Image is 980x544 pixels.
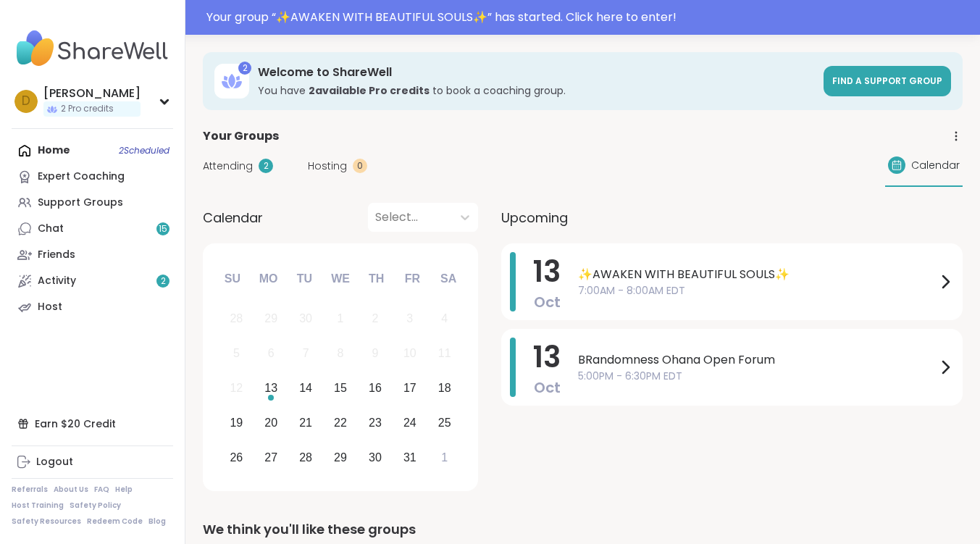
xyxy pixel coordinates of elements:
[533,251,561,292] span: 13
[429,442,460,473] div: Choose Saturday, November 1st, 2025
[219,301,461,474] div: month 2025-10
[396,263,428,295] div: Fr
[252,263,284,295] div: Mo
[394,373,425,404] div: Choose Friday, October 17th, 2025
[338,309,344,328] div: 1
[288,263,320,295] div: Tu
[394,407,425,438] div: Choose Friday, October 24th, 2025
[159,223,167,235] span: 15
[403,448,416,467] div: 31
[12,268,173,294] a: Activity2
[12,216,173,242] a: Chat15
[501,208,568,227] span: Upcoming
[303,343,309,363] div: 7
[290,407,322,438] div: Choose Tuesday, October 21st, 2025
[206,9,971,26] div: Your group “ ✨AWAKEN WITH BEAUTIFUL SOULS✨ ” has started. Click here to enter!
[334,413,347,432] div: 22
[54,485,88,495] a: About Us
[325,338,356,369] div: Not available Wednesday, October 8th, 2025
[38,196,123,210] div: Support Groups
[43,85,141,101] div: [PERSON_NAME]
[394,338,425,369] div: Not available Friday, October 10th, 2025
[258,64,815,80] h3: Welcome to ShareWell
[12,164,173,190] a: Expert Coaching
[203,127,279,145] span: Your Groups
[38,222,64,236] div: Chat
[258,83,815,98] h3: You have to book a coaching group.
[325,373,356,404] div: Choose Wednesday, October 15th, 2025
[325,304,356,335] div: Not available Wednesday, October 1st, 2025
[403,343,416,363] div: 10
[360,442,391,473] div: Choose Thursday, October 30th, 2025
[230,309,243,328] div: 28
[438,343,451,363] div: 11
[360,304,391,335] div: Not available Thursday, October 2nd, 2025
[256,407,287,438] div: Choose Monday, October 20th, 2025
[12,23,173,74] img: ShareWell Nav Logo
[233,343,240,363] div: 5
[911,158,960,173] span: Calendar
[372,343,378,363] div: 9
[230,448,243,467] div: 26
[12,190,173,216] a: Support Groups
[403,413,416,432] div: 24
[372,309,378,328] div: 2
[290,442,322,473] div: Choose Tuesday, October 28th, 2025
[256,304,287,335] div: Not available Monday, September 29th, 2025
[12,485,48,495] a: Referrals
[334,378,347,398] div: 15
[429,407,460,438] div: Choose Saturday, October 25th, 2025
[353,159,367,173] div: 0
[299,448,312,467] div: 28
[325,407,356,438] div: Choose Wednesday, October 22nd, 2025
[432,263,464,295] div: Sa
[221,304,252,335] div: Not available Sunday, September 28th, 2025
[38,300,62,314] div: Host
[12,501,64,511] a: Host Training
[221,407,252,438] div: Choose Sunday, October 19th, 2025
[22,92,30,111] span: D
[394,442,425,473] div: Choose Friday, October 31st, 2025
[406,309,413,328] div: 3
[334,448,347,467] div: 29
[115,485,133,495] a: Help
[256,338,287,369] div: Not available Monday, October 6th, 2025
[429,373,460,404] div: Choose Saturday, October 18th, 2025
[259,159,273,173] div: 2
[161,275,166,288] span: 2
[308,159,347,174] span: Hosting
[203,159,253,174] span: Attending
[264,378,277,398] div: 13
[203,208,263,227] span: Calendar
[12,516,81,527] a: Safety Resources
[578,369,937,384] span: 5:00PM - 6:30PM EDT
[429,304,460,335] div: Not available Saturday, October 4th, 2025
[299,309,312,328] div: 30
[36,455,73,469] div: Logout
[394,304,425,335] div: Not available Friday, October 3rd, 2025
[369,448,382,467] div: 30
[534,292,561,312] span: Oct
[325,442,356,473] div: Choose Wednesday, October 29th, 2025
[12,294,173,320] a: Host
[61,103,114,115] span: 2 Pro credits
[268,343,275,363] div: 6
[230,413,243,432] div: 19
[324,263,356,295] div: We
[12,411,173,437] div: Earn $20 Credit
[338,343,344,363] div: 8
[94,485,109,495] a: FAQ
[438,378,451,398] div: 18
[403,378,416,398] div: 17
[299,413,312,432] div: 21
[578,351,937,369] span: BRandomness Ohana Open Forum
[221,373,252,404] div: Not available Sunday, October 12th, 2025
[264,413,277,432] div: 20
[264,309,277,328] div: 29
[534,377,561,398] span: Oct
[256,373,287,404] div: Choose Monday, October 13th, 2025
[429,338,460,369] div: Not available Saturday, October 11th, 2025
[578,283,937,298] span: 7:00AM - 8:00AM EDT
[38,274,76,288] div: Activity
[369,378,382,398] div: 16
